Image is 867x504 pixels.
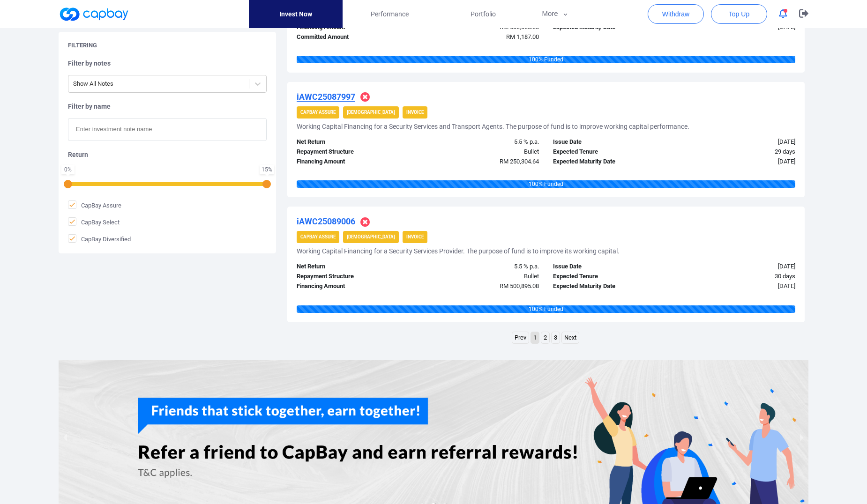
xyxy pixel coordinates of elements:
[68,102,267,111] h5: Filter by name
[531,332,539,344] a: Page 1 is your current page
[541,332,549,344] a: Page 2
[500,282,539,289] span: RM 500,895.08
[546,147,674,157] div: Expected Tenure
[297,180,795,188] div: 100 % Funded
[418,262,546,272] div: 5.5 % p.a.
[297,247,620,255] h5: Working Capital Financing for a Security Services Provider. The purpose of fund is to improve its...
[300,110,336,115] strong: CapBay Assure
[406,234,424,239] strong: Invoice
[290,147,418,157] div: Repayment Structure
[418,272,546,282] div: Bullet
[418,147,546,157] div: Bullet
[546,157,674,167] div: Expected Maturity Date
[674,272,803,282] div: 30 days
[512,332,529,344] a: Previous page
[297,56,795,63] div: 100 % Funded
[290,282,418,291] div: Financing Amount
[648,4,704,24] button: Withdraw
[347,234,395,239] strong: [DEMOGRAPHIC_DATA]
[546,282,674,291] div: Expected Maturity Date
[297,216,355,226] u: iAWC25089006
[674,282,803,291] div: [DATE]
[290,157,418,167] div: Financing Amount
[262,167,272,172] div: 15 %
[546,137,674,147] div: Issue Date
[500,158,539,165] span: RM 250,304.64
[68,150,267,159] h5: Return
[552,332,560,344] a: Page 3
[290,137,418,147] div: Net Return
[471,9,496,19] span: Portfolio
[68,200,121,210] span: CapBay Assure
[674,147,803,157] div: 29 days
[674,157,803,167] div: [DATE]
[562,332,579,344] a: Next page
[546,272,674,282] div: Expected Tenure
[347,110,395,115] strong: [DEMOGRAPHIC_DATA]
[300,234,336,239] strong: CapBay Assure
[68,234,131,244] span: CapBay Diversified
[546,262,674,272] div: Issue Date
[68,41,97,50] h5: Filtering
[418,137,546,147] div: 5.5 % p.a.
[406,110,424,115] strong: Invoice
[290,262,418,272] div: Net Return
[68,118,267,141] input: Enter investment note name
[674,262,803,272] div: [DATE]
[711,4,767,24] button: Top Up
[290,32,418,42] div: Committed Amount
[297,122,689,131] h5: Working Capital Financing for a Security Services and Transport Agents. The purpose of fund is to...
[68,59,267,67] h5: Filter by notes
[290,272,418,282] div: Repayment Structure
[297,305,795,313] div: 100 % Funded
[297,92,355,102] u: iAWC25087997
[68,217,120,227] span: CapBay Select
[674,137,803,147] div: [DATE]
[506,33,539,40] span: RM 1,187.00
[500,23,539,30] span: RM 500,000.00
[371,9,409,19] span: Performance
[63,167,73,172] div: 0 %
[729,9,749,19] span: Top Up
